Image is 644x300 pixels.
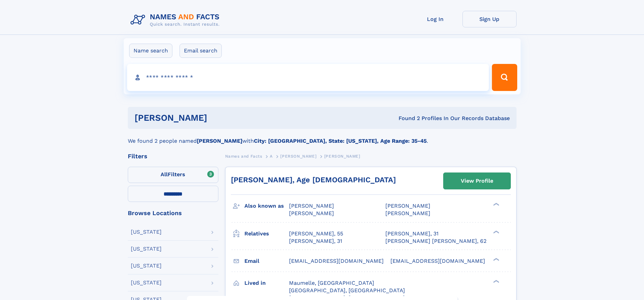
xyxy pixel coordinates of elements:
[385,203,430,209] span: [PERSON_NAME]
[131,229,162,235] div: [US_STATE]
[129,44,172,58] label: Name search
[289,287,405,294] span: [GEOGRAPHIC_DATA], [GEOGRAPHIC_DATA]
[131,280,162,285] div: [US_STATE]
[385,237,486,245] a: [PERSON_NAME] [PERSON_NAME], 62
[161,171,168,178] span: All
[270,154,273,159] span: A
[492,257,500,261] div: ❯
[280,154,316,159] span: [PERSON_NAME]
[127,64,489,91] input: search input
[131,263,162,269] div: [US_STATE]
[462,11,517,27] a: Sign Up
[492,64,517,91] button: Search Button
[289,258,384,264] span: [EMAIL_ADDRESS][DOMAIN_NAME]
[324,154,360,159] span: [PERSON_NAME]
[128,129,517,145] div: We found 2 people named with .
[128,153,218,159] div: Filters
[270,152,273,160] a: A
[244,255,289,267] h3: Email
[289,210,334,216] span: [PERSON_NAME]
[254,138,427,144] b: City: [GEOGRAPHIC_DATA], State: [US_STATE], Age Range: 35-45
[135,114,303,122] h1: [PERSON_NAME]
[231,176,396,184] a: [PERSON_NAME], Age [DEMOGRAPHIC_DATA]
[128,11,225,29] img: Logo Names and Facts
[492,279,500,283] div: ❯
[492,202,500,207] div: ❯
[385,230,438,237] a: [PERSON_NAME], 31
[128,167,218,183] label: Filters
[197,138,242,144] b: [PERSON_NAME]
[128,210,218,216] div: Browse Locations
[225,152,262,160] a: Names and Facts
[289,237,342,245] a: [PERSON_NAME], 31
[444,173,510,189] a: View Profile
[180,44,222,58] label: Email search
[289,203,334,209] span: [PERSON_NAME]
[289,230,343,237] a: [PERSON_NAME], 55
[289,280,374,286] span: Maumelle, [GEOGRAPHIC_DATA]
[390,258,485,264] span: [EMAIL_ADDRESS][DOMAIN_NAME]
[461,173,493,189] div: View Profile
[385,210,430,216] span: [PERSON_NAME]
[244,200,289,212] h3: Also known as
[244,277,289,289] h3: Lived in
[280,152,316,160] a: [PERSON_NAME]
[131,246,162,252] div: [US_STATE]
[492,230,500,234] div: ❯
[408,11,462,27] a: Log In
[303,115,510,122] div: Found 2 Profiles In Our Records Database
[244,228,289,239] h3: Relatives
